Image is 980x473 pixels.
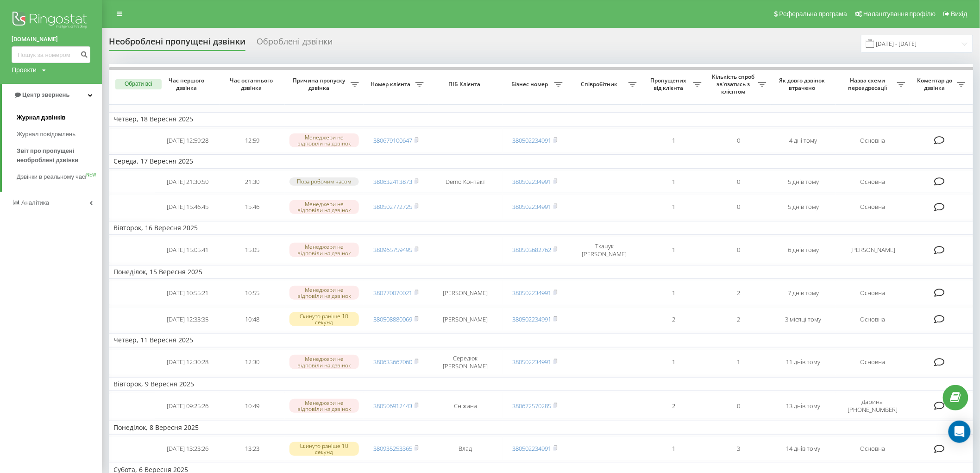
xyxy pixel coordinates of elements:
td: Основна [836,281,910,305]
td: [DATE] 09:25:26 [155,393,220,419]
td: [DATE] 15:05:41 [155,237,220,263]
div: Менеджери не відповіли на дзвінок [289,200,359,214]
a: 380632413873 [373,177,412,186]
a: Журнал повідомлень [17,126,102,143]
div: Менеджери не відповіли на дзвінок [289,355,359,369]
td: 0 [706,170,771,193]
td: 1 [641,281,706,305]
div: Менеджери не відповіли на дзвінок [289,133,359,147]
a: 380770070021 [373,289,412,297]
td: 11 днів тому [771,349,836,375]
a: 380506912443 [373,402,412,410]
td: 5 днів тому [771,195,836,219]
div: Менеджери не відповіли на дзвінок [289,243,359,257]
td: 10:55 [220,281,285,305]
div: Скинуто раніше 10 секунд [289,442,359,456]
td: Основна [836,128,910,153]
img: Ringostat logo [12,9,90,32]
a: 380502234991 [512,444,551,453]
td: [DATE] 12:59:28 [155,128,220,153]
td: 2 [706,307,771,332]
td: [PERSON_NAME] [836,237,910,263]
td: 21:30 [220,170,285,193]
a: 380965759495 [373,246,412,254]
div: Менеджери не відповіли на дзвінок [289,286,359,300]
td: 1 [641,170,706,193]
td: 0 [706,237,771,263]
span: Центр звернень [22,91,69,98]
td: Cніжана [428,393,503,419]
td: 12:59 [220,128,285,153]
span: Бізнес номер [507,81,554,88]
a: Журнал дзвінків [17,109,102,126]
span: Пропущених від клієнта [646,77,693,91]
td: Основна [836,170,910,193]
td: 10:48 [220,307,285,332]
td: Основна [836,349,910,375]
td: Влад [428,436,503,461]
td: [DATE] 15:46:45 [155,195,220,219]
a: Дзвінки в реальному часіNEW [17,169,102,185]
td: 2 [641,307,706,332]
div: Скинуто раніше 10 секунд [289,312,359,326]
span: Реферальна програма [779,10,848,18]
td: [DATE] 13:23:26 [155,436,220,461]
a: 380508880069 [373,315,412,323]
td: [PERSON_NAME] [428,307,503,332]
td: 13:23 [220,436,285,461]
span: Журнал повідомлень [17,130,75,139]
a: 380672570285 [512,402,551,410]
td: 2 [706,281,771,305]
span: Співробітник [572,81,628,88]
div: Проекти [12,65,37,75]
td: 3 місяці тому [771,307,836,332]
input: Пошук за номером [12,46,90,63]
button: Обрати всі [115,79,162,89]
td: [PERSON_NAME] [428,281,503,305]
a: Звіт про пропущені необроблені дзвінки [17,143,102,169]
div: Оброблені дзвінки [257,37,333,51]
td: 13 днів тому [771,393,836,419]
div: Необроблені пропущені дзвінки [109,37,245,51]
td: Основна [836,307,910,332]
span: Назва схеми переадресації [841,77,897,91]
span: Час останнього дзвінка [227,77,277,91]
span: ПІБ Клієнта [436,81,495,88]
span: Кількість спроб зв'язатись з клієнтом [711,73,758,95]
div: Поза робочим часом [289,177,359,185]
td: 0 [706,195,771,219]
td: 1 [641,195,706,219]
a: [DOMAIN_NAME] [12,35,90,44]
span: Вихід [951,10,967,18]
a: 380503682762 [512,246,551,254]
td: Ткачук [PERSON_NAME] [567,237,641,263]
td: Середюк [PERSON_NAME] [428,349,503,375]
td: Demo Контакт [428,170,503,193]
td: 15:46 [220,195,285,219]
td: 4 дні тому [771,128,836,153]
span: Журнал дзвінків [17,113,66,122]
td: 1 [641,128,706,153]
a: 380502234991 [512,136,551,145]
span: Дзвінки в реальному часі [17,172,86,182]
td: Основна [836,436,910,461]
a: 380502234991 [512,358,551,366]
span: Коментар до дзвінка [915,77,957,91]
a: 380502234991 [512,177,551,186]
td: 1 [641,237,706,263]
td: 14 днів тому [771,436,836,461]
td: 15:05 [220,237,285,263]
td: 1 [706,349,771,375]
span: Звіт про пропущені необроблені дзвінки [17,146,97,165]
td: 3 [706,436,771,461]
a: 380633667060 [373,358,412,366]
a: 380935253365 [373,444,412,453]
div: Open Intercom Messenger [949,421,971,443]
td: [DATE] 21:30:50 [155,170,220,193]
td: 5 днів тому [771,170,836,193]
td: Дарина [PHONE_NUMBER] [836,393,910,419]
td: Основна [836,195,910,219]
td: 6 днів тому [771,237,836,263]
td: [DATE] 10:55:21 [155,281,220,305]
td: 1 [641,349,706,375]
